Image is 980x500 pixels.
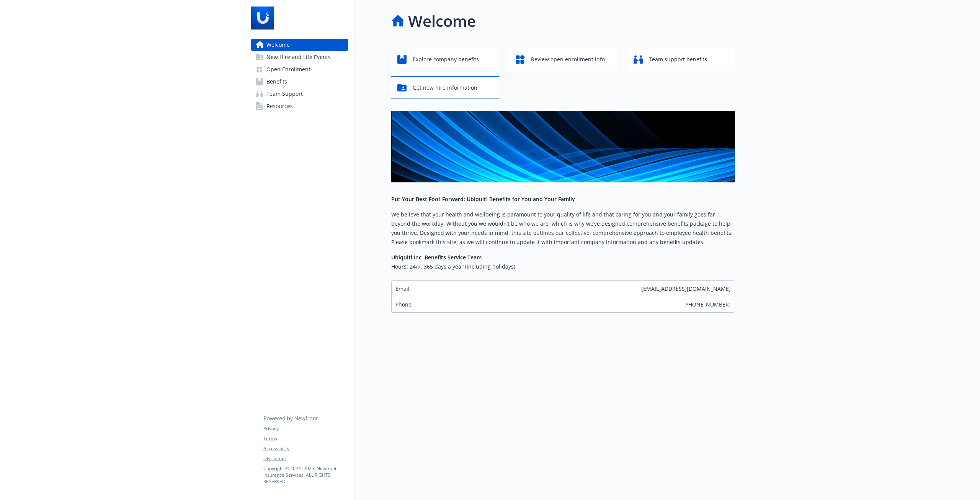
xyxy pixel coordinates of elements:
span: Open Enrollment [266,63,310,75]
a: Resources [251,100,348,112]
p: We believe that your health and wellbeing is paramount to your quality of life and that caring fo... [391,210,735,247]
h1: Welcome [408,10,476,33]
img: overview page banner [391,111,735,182]
a: Benefits [251,75,348,88]
span: Team support benefits [649,52,707,67]
a: Open Enrollment [251,63,348,75]
span: Team Support [266,88,303,100]
span: [EMAIL_ADDRESS][DOMAIN_NAME] [641,285,731,293]
h6: Hours: 24/7, 365 days a year (including holidays)​ [391,262,735,271]
a: Terms [263,435,348,442]
span: Benefits [266,75,287,88]
span: Review open enrollment info [531,52,605,67]
p: Copyright © 2024 - 2025 , Newfront Insurance Services, ALL RIGHTS RESERVED [263,465,348,485]
a: Welcome [251,39,348,51]
a: Privacy [263,425,348,432]
a: Team Support [251,88,348,100]
button: Get new hire information [391,76,499,98]
span: Explore company benefits [413,52,479,67]
span: Phone [395,300,412,308]
button: Explore company benefits [391,48,499,70]
a: Disclaimer [263,455,348,462]
a: New Hire and Life Events [251,51,348,63]
button: Team support benefits [627,48,735,70]
span: Welcome [266,39,290,51]
button: Review open enrollment info [510,48,617,70]
span: Email [395,285,410,293]
span: Get new hire information [413,80,477,95]
span: [PHONE_NUMBER] [683,300,731,308]
span: New Hire and Life Events [266,51,331,63]
span: Resources [266,100,293,112]
a: Accessibility [263,445,348,452]
strong: Ubiquiti Inc. Benefits Service Team [391,254,482,261]
strong: Put Your Best Foot Forward: Ubiquiti Benefits for You and Your Family [391,195,575,203]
